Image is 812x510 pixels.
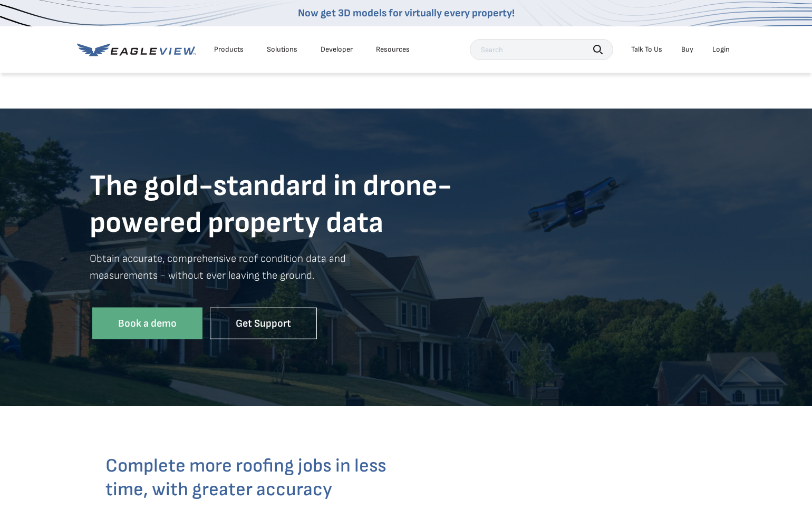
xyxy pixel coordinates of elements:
[90,250,722,299] p: Obtain accurate, comprehensive roof condition data and measurements - without ever leaving the gr...
[470,39,613,60] input: Search
[321,45,353,54] a: Developer
[712,45,730,54] div: Login
[214,45,244,54] div: Products
[298,7,515,19] a: Now get 3D models for virtually every property!
[90,168,722,241] h1: The gold-standard in drone- powered property data
[267,45,297,54] div: Solutions
[92,307,202,339] a: Book a demo
[105,454,398,502] h3: Complete more roofing jobs in less time, with greater accuracy
[681,45,693,54] a: Buy
[631,45,662,54] div: Talk To Us
[376,45,410,54] div: Resources
[210,307,317,339] a: Get Support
